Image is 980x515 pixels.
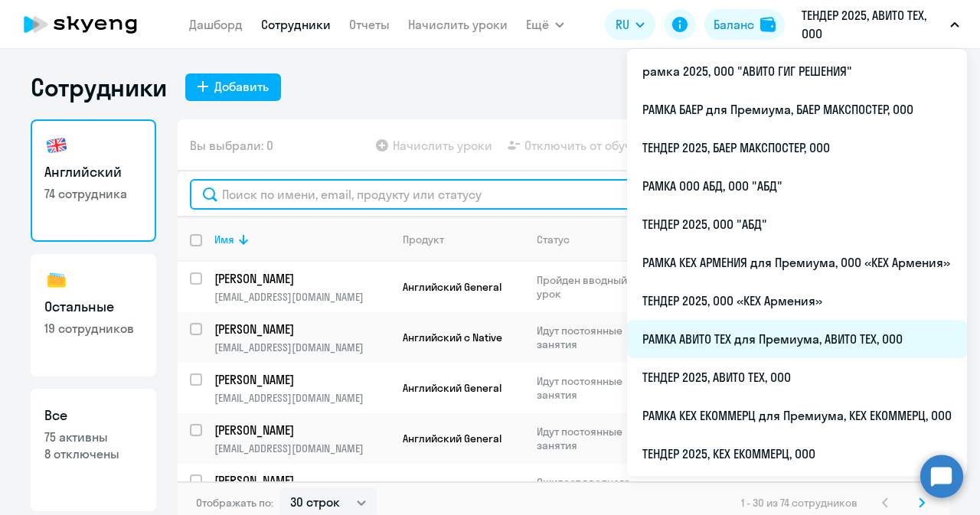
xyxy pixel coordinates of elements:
h3: Остальные [44,297,142,317]
button: RU [605,9,655,40]
a: [PERSON_NAME] [214,422,390,438]
div: Имя [214,233,390,246]
p: [EMAIL_ADDRESS][DOMAIN_NAME] [214,391,390,405]
p: [EMAIL_ADDRESS][DOMAIN_NAME] [214,442,390,455]
span: Английский General [403,432,501,445]
span: RU [616,15,629,34]
img: english [44,133,69,158]
span: Английский с Native [403,331,502,344]
a: Английский74 сотрудника [31,119,156,242]
input: Поиск по имени, email, продукту или статусу [190,179,937,210]
img: others [44,268,69,292]
a: [PERSON_NAME] [214,270,390,287]
p: 75 активны [44,429,142,445]
div: Добавить [214,77,269,96]
p: [PERSON_NAME] [214,422,387,438]
h1: Сотрудники [31,72,167,103]
p: Идут постоянные занятия [537,425,642,452]
a: Все75 активны8 отключены [31,389,156,511]
p: [PERSON_NAME] [214,472,387,489]
h3: Английский [44,162,142,182]
p: 74 сотрудника [44,185,142,202]
span: Отображать по: [196,496,273,510]
p: [PERSON_NAME] [214,270,387,287]
a: Дашборд [189,17,243,32]
div: Статус [537,233,570,246]
a: [PERSON_NAME] [214,321,390,337]
img: balance [760,17,776,32]
span: Английский General [403,280,501,294]
a: Сотрудники [261,17,331,32]
p: [PERSON_NAME] [214,371,387,388]
a: Отчеты [349,17,390,32]
p: Ожидает вводного урока [537,475,642,503]
span: Ещё [526,15,549,34]
span: 1 - 30 из 74 сотрудников [741,496,857,510]
button: Добавить [185,73,281,101]
button: Балансbalance [704,9,785,40]
p: [EMAIL_ADDRESS][DOMAIN_NAME] [214,341,390,354]
div: Продукт [403,233,444,246]
h3: Все [44,406,142,425]
a: [PERSON_NAME] [214,472,390,489]
span: Английский General [403,381,501,395]
ul: Ещё [627,49,967,476]
button: Ещё [526,9,564,40]
div: Баланс [714,15,754,34]
p: 19 сотрудников [44,320,142,337]
p: ТЕНДЕР 2025, АВИТО ТЕХ, ООО [802,6,944,43]
a: Начислить уроки [408,17,508,32]
span: Вы выбрали: 0 [190,136,273,155]
p: [PERSON_NAME] [214,321,387,337]
p: [EMAIL_ADDRESS][DOMAIN_NAME] [214,290,390,304]
p: Пройден вводный урок [537,273,642,301]
p: 8 отключены [44,445,142,462]
p: Идут постоянные занятия [537,324,642,351]
div: Имя [214,233,234,246]
p: Идут постоянные занятия [537,374,642,402]
button: ТЕНДЕР 2025, АВИТО ТЕХ, ООО [794,6,967,43]
a: [PERSON_NAME] [214,371,390,388]
a: Остальные19 сотрудников [31,254,156,376]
